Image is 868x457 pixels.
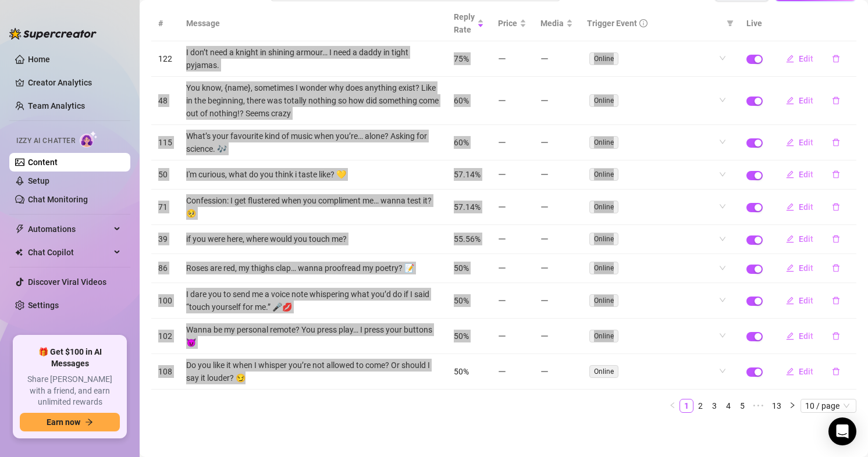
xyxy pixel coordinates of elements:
span: Edit [799,202,813,212]
a: Content [28,158,58,167]
span: minus [498,332,506,340]
span: minus [540,203,549,211]
span: minus [540,97,549,105]
span: delete [832,55,840,63]
span: 55.56% [454,234,481,244]
span: edit [786,332,794,340]
button: delete [823,91,849,110]
td: 122 [151,41,179,77]
td: You know, {name}, sometimes I wonder why does anything exist? Like in the beginning, there was to... [179,77,447,125]
span: delete [832,235,840,243]
span: Chat Copilot [28,243,111,262]
span: Online [589,294,618,307]
button: Edit [777,230,823,248]
th: Reply Rate [447,6,491,41]
span: minus [540,235,549,243]
td: 86 [151,254,179,283]
span: Trigger Event [587,17,637,30]
span: 🎁 Get $100 in AI Messages [20,347,120,369]
li: 13 [768,399,785,413]
span: arrow-right [85,418,93,426]
span: minus [540,297,549,305]
span: edit [786,97,794,105]
a: 4 [722,399,735,412]
th: Message [179,6,447,41]
td: 100 [151,283,179,319]
a: 1 [680,399,693,412]
span: Online [589,365,618,378]
td: 39 [151,225,179,254]
button: delete [823,327,849,345]
li: Next Page [785,399,799,413]
td: Wanna be my personal remote? You press play… I press your buttons 😈 [179,319,447,354]
li: Next 5 Pages [749,399,768,413]
td: 71 [151,190,179,225]
td: Roses are red, my thighs clap… wanna proofread my poetry? 📝 [179,254,447,283]
span: 57.14% [454,202,481,212]
td: if you were here, where would you touch me? [179,225,447,254]
li: 5 [735,399,749,413]
span: delete [832,203,840,211]
span: Online [589,94,618,107]
span: Automations [28,220,111,238]
span: 60% [454,96,469,105]
span: minus [540,367,549,376]
span: Edit [799,367,813,376]
span: Edit [799,234,813,244]
span: 75% [454,54,469,63]
span: Edit [799,54,813,63]
button: delete [823,165,849,184]
span: minus [498,170,506,178]
button: delete [823,291,849,310]
th: Media [533,6,580,41]
span: Edit [799,296,813,305]
span: 50% [454,296,469,305]
button: Earn nowarrow-right [20,413,120,431]
span: edit [786,55,794,63]
button: Edit [777,327,823,345]
button: Edit [777,49,823,68]
span: edit [786,170,794,178]
div: Page Size [801,399,856,413]
button: left [666,399,680,413]
span: Online [589,233,618,245]
button: Edit [777,259,823,277]
span: left [669,402,676,409]
span: minus [540,170,549,178]
button: right [785,399,799,413]
span: minus [498,55,506,63]
a: Discover Viral Videos [28,277,106,287]
span: edit [786,203,794,211]
span: delete [832,367,840,376]
td: 50 [151,160,179,190]
span: minus [540,55,549,63]
td: What’s your favourite kind of music when you’re… alone? Asking for science. 🎶 [179,125,447,160]
td: I dare you to send me a voice note whispering what you’d do if I said “touch yourself for me.” 🎤💋 [179,283,447,319]
td: 48 [151,77,179,125]
span: Online [589,201,618,213]
span: 50% [454,263,469,273]
span: Share [PERSON_NAME] with a friend, and earn unlimited rewards [20,374,120,408]
a: Creator Analytics [28,73,121,92]
img: Chat Copilot [15,248,23,256]
li: 3 [707,399,721,413]
li: 1 [680,399,693,413]
span: delete [832,297,840,305]
span: 57.14% [454,170,481,179]
button: Edit [777,362,823,381]
button: delete [823,362,849,381]
span: Online [589,136,618,149]
span: Online [589,262,618,274]
span: Edit [799,138,813,147]
td: 115 [151,125,179,160]
a: Setup [28,176,49,185]
img: logo-BBDzfeDw.svg [9,28,97,40]
button: delete [823,259,849,277]
span: delete [832,138,840,147]
button: delete [823,230,849,248]
li: 4 [721,399,735,413]
span: Online [589,168,618,181]
button: Edit [777,91,823,110]
a: Home [28,55,50,64]
td: Confession: I get flustered when you compliment me… wanna test it? 🥺 [179,190,447,225]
